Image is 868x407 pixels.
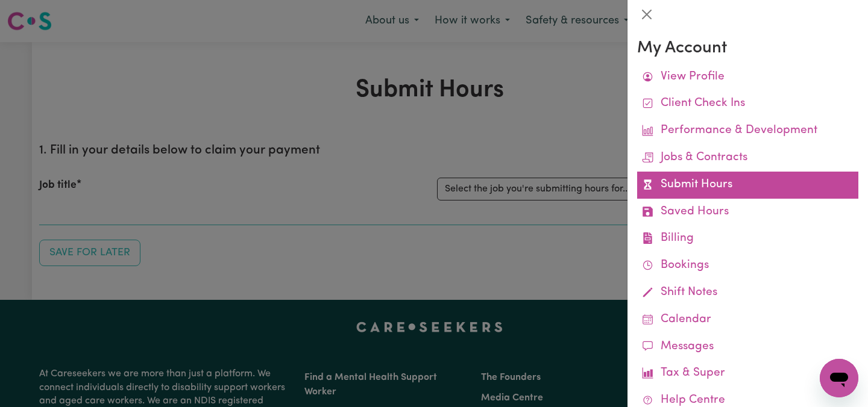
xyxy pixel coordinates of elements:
[637,64,858,91] a: View Profile
[637,39,858,59] h3: My Account
[637,90,858,117] a: Client Check Ins
[637,172,858,199] a: Submit Hours
[637,252,858,279] a: Bookings
[637,117,858,144] a: Performance & Development
[637,306,858,334] a: Calendar
[637,199,858,226] a: Saved Hours
[637,360,858,387] a: Tax & Super
[637,144,858,172] a: Jobs & Contracts
[820,359,858,397] iframe: Button to launch messaging window
[637,225,858,252] a: Billing
[637,334,858,361] a: Messages
[637,5,656,24] button: Close
[637,279,858,306] a: Shift Notes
